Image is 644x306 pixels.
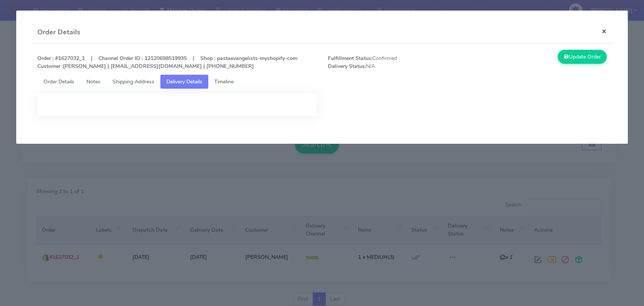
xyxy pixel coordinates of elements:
[37,27,80,37] h4: Order Details
[43,78,74,85] span: Order Details
[596,21,613,41] button: Close
[86,78,100,85] span: Notes
[112,78,154,85] span: Shipping Address
[37,55,297,70] strong: Order : #1627032_1 | Channel Order ID : 12120698519935 | Shop : pastaevangelists-myshopify-com [P...
[327,63,366,70] strong: Delivery Status:
[214,78,234,85] span: Timeline
[322,54,467,70] span: Confirmed N/A
[558,50,607,64] button: Update Order
[166,78,202,85] span: Delivery Details
[327,55,372,62] strong: Fulfillment Status:
[37,63,63,70] strong: Customer :
[37,75,607,89] ul: Tabs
